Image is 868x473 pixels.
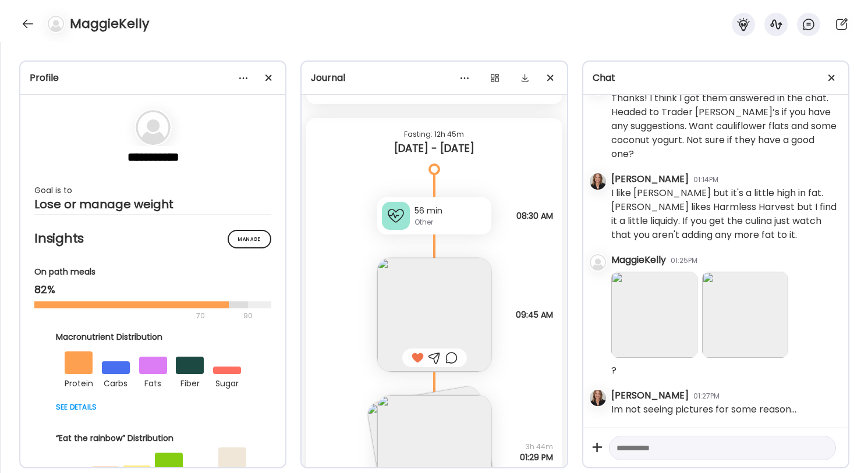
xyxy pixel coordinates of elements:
img: bg-avatar-default.svg [590,254,606,271]
img: undefined [611,272,697,358]
div: [PERSON_NAME] [611,389,689,403]
div: Macronutrient Distribution [56,331,250,343]
div: I like [PERSON_NAME] but it's a little high in fat. [PERSON_NAME] likes Harmless Harvest but I fi... [611,186,839,242]
span: 01:29 PM [520,452,553,463]
div: On path meals [34,266,271,278]
div: carbs [102,374,130,390]
div: fats [139,374,167,390]
div: Fasting: 12h 45m [316,127,552,141]
div: ? [611,364,617,378]
div: Im not seeing pictures for some reason... [611,403,796,417]
span: 08:30 AM [516,211,553,221]
div: Chat [593,71,839,85]
div: [PERSON_NAME] [611,172,689,186]
h4: MaggieKelly [70,15,149,33]
div: Manage [228,230,271,248]
div: MaggieKelly [611,253,666,267]
div: Journal [311,71,557,85]
div: 01:14PM [693,175,718,185]
div: Profile [30,71,276,85]
div: sugar [213,374,241,390]
div: Goal is to [34,183,271,197]
div: 90 [242,309,254,323]
div: Lose or manage weight [34,197,271,211]
div: 01:25PM [671,255,697,266]
div: Thanks! I think I got them answered in the chat. Headed to Trader [PERSON_NAME]’s if you have any... [611,91,839,161]
div: [DATE] - [DATE] [316,141,552,155]
div: 01:27PM [693,391,720,401]
h2: Insights [34,230,271,247]
div: fiber [176,374,204,390]
div: “Eat the rainbow” Distribution [56,432,250,444]
div: 82% [34,283,271,297]
span: 09:45 AM [516,310,553,320]
div: protein [65,374,93,390]
span: 3h 44m [520,442,553,452]
div: 56 min [414,205,487,217]
div: 70 [34,309,240,323]
img: images%2FnR0t7EISuYYMJDOB54ce2c9HOZI3%2FKWjHgGOiIaRxbee3oGXq%2FVdbjQUEfB8H1qlBrNySH_240 [377,258,491,372]
img: avatars%2FOBFS3SlkXLf3tw0VcKDc4a7uuG83 [590,390,606,406]
img: bg-avatar-default.svg [136,110,171,145]
img: undefined [702,272,788,358]
div: Other [414,217,487,227]
img: avatars%2FOBFS3SlkXLf3tw0VcKDc4a7uuG83 [590,173,606,190]
img: bg-avatar-default.svg [48,16,64,32]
